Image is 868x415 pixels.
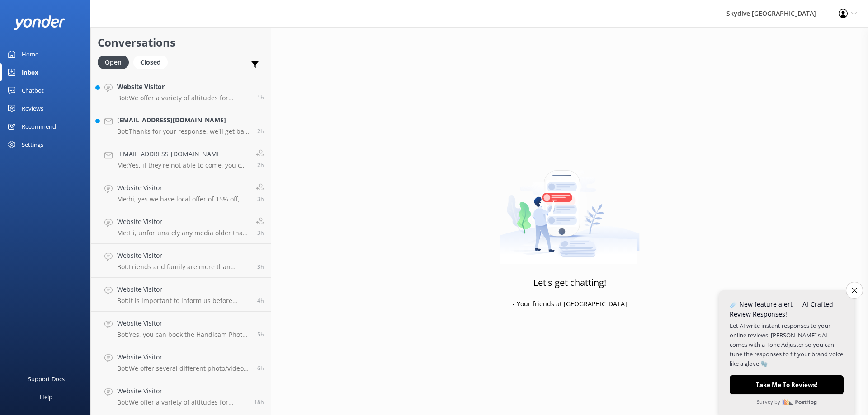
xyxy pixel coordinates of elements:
h3: Let's get chatting! [533,275,606,290]
div: Inbox [22,63,38,81]
span: Oct 07 2025 01:00pm (UTC +10:00) Australia/Brisbane [257,161,264,169]
img: artwork of a man stealing a conversation from at giant smartphone [500,151,640,264]
a: Closed [133,57,172,67]
div: Support Docs [28,370,65,388]
div: Recommend [22,117,56,135]
p: Me: Hi, unfortunately any media older than 1 year is no longer accessable in our server. [117,229,249,237]
p: Bot: We offer several different photo/video packages! The Dedicated/Ultimate packages provide the... [117,364,250,373]
span: Oct 07 2025 12:42pm (UTC +10:00) Australia/Brisbane [257,229,264,237]
a: Website VisitorBot:We offer a variety of altitudes for skydiving, with all dropzones providing ju... [91,379,271,413]
div: Closed [133,56,168,69]
div: Open [98,56,129,69]
img: yonder-white-logo.png [14,15,66,30]
div: Help [40,388,52,406]
a: Website VisitorBot:We offer a variety of altitudes for skydiving, with all dropzones providing ju... [91,75,271,108]
div: Settings [22,135,43,154]
span: Oct 07 2025 10:34am (UTC +10:00) Australia/Brisbane [257,331,264,338]
a: Website VisitorBot:Yes, you can book the Handicam Photo and Video Packages online, call to add to... [91,312,271,345]
p: Bot: Friends and family are more than welcome to come along and watch. Please check with the staf... [117,263,250,271]
a: Website VisitorMe:Hi, unfortunately any media older than 1 year is no longer accessable in our se... [91,210,271,244]
h4: Website Visitor [117,386,247,396]
h2: Conversations [98,34,264,51]
a: [EMAIL_ADDRESS][DOMAIN_NAME]Bot:Thanks for your response, we'll get back to you as soon as we can... [91,108,271,142]
div: Reviews [22,99,43,117]
p: Me: hi, yes we have local offer of 15% off, you can check details here [URL][DOMAIN_NAME]. [117,195,249,203]
h4: Website Visitor [117,183,249,193]
span: Oct 07 2025 12:40pm (UTC +10:00) Australia/Brisbane [257,263,264,270]
a: [EMAIL_ADDRESS][DOMAIN_NAME]Me:Yes, if they're not able to come, you can print the waiver form ou... [91,142,271,176]
h4: Website Visitor [117,217,249,227]
p: - Your friends at [GEOGRAPHIC_DATA] [513,299,627,309]
a: Website VisitorBot:We offer several different photo/video packages! The Dedicated/Ultimate packag... [91,345,271,379]
span: Oct 07 2025 11:30am (UTC +10:00) Australia/Brisbane [257,297,264,304]
h4: Website Visitor [117,82,250,92]
span: Oct 07 2025 01:07pm (UTC +10:00) Australia/Brisbane [257,127,264,135]
span: Oct 07 2025 01:56pm (UTC +10:00) Australia/Brisbane [257,93,264,101]
h4: Website Visitor [117,251,250,261]
a: Open [98,57,133,67]
p: Bot: We offer a variety of altitudes for skydiving, with all dropzones providing jumps up to 15,0... [117,398,247,406]
span: Oct 06 2025 09:26pm (UTC +10:00) Australia/Brisbane [254,398,264,406]
a: Website VisitorMe:hi, yes we have local offer of 15% off, you can check details here [URL][DOMAIN... [91,176,271,210]
a: Website VisitorBot:It is important to inform us before booking if you have any restrictions on yo... [91,278,271,312]
span: Oct 07 2025 12:43pm (UTC +10:00) Australia/Brisbane [257,195,264,203]
p: Bot: It is important to inform us before booking if you have any restrictions on your physical ab... [117,297,250,305]
h4: Website Visitor [117,284,250,294]
p: Bot: We offer a variety of altitudes for skydiving, with all dropzones providing jumps up to 15,0... [117,94,250,102]
p: Bot: Yes, you can book the Handicam Photo and Video Packages online, call to add to your booking ... [117,331,250,339]
p: Bot: Thanks for your response, we'll get back to you as soon as we can during opening hours. [117,127,250,135]
div: Chatbot [22,81,44,99]
h4: Website Visitor [117,318,250,328]
h4: [EMAIL_ADDRESS][DOMAIN_NAME] [117,149,249,159]
div: Home [22,45,38,63]
h4: Website Visitor [117,352,250,362]
span: Oct 07 2025 09:22am (UTC +10:00) Australia/Brisbane [257,364,264,372]
a: Website VisitorBot:Friends and family are more than welcome to come along and watch. Please check... [91,244,271,278]
h4: [EMAIL_ADDRESS][DOMAIN_NAME] [117,115,250,125]
p: Me: Yes, if they're not able to come, you can print the waiver form out, fill up, sign and bring ... [117,161,249,169]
